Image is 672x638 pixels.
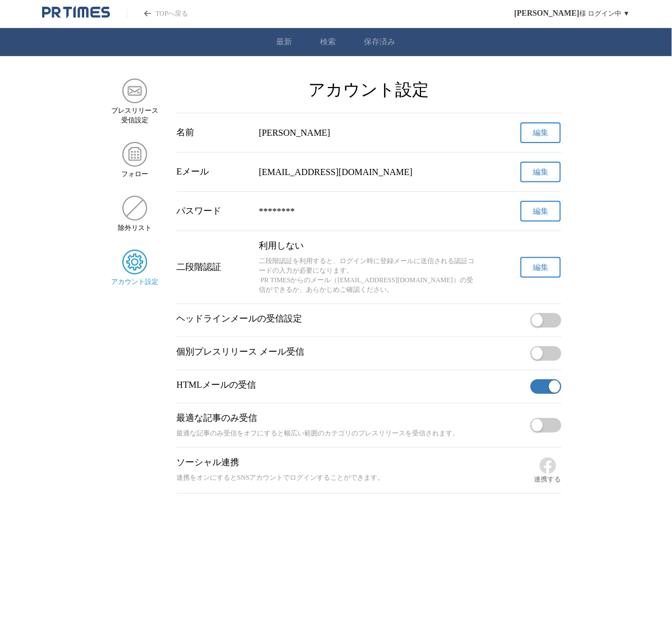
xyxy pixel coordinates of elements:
span: アカウント設定 [111,277,158,287]
img: アカウント設定 [122,250,147,274]
p: ヘッドラインメールの受信設定 [177,313,526,325]
p: 最適な記事のみ受信をオフにすると幅広い範囲のカテゴリのプレスリリースを受信されます。 [177,429,526,438]
p: 個別プレスリリース メール受信 [177,346,526,358]
img: Facebook [539,457,557,475]
a: 除外リスト除外リスト [111,196,159,233]
p: 二段階認証を利用すると、ログイン時に登録メールに送信される認証コードの入力が必要になります。 PR TIMESからのメール（[EMAIL_ADDRESS][DOMAIN_NAME]）の受信ができ... [259,256,479,295]
a: アカウント設定アカウント設定 [111,250,159,287]
p: 利用しない [259,240,479,252]
div: パスワード [177,205,250,217]
div: Eメール [177,166,250,178]
span: 編集 [533,206,548,217]
button: 編集 [520,257,561,278]
img: 除外リスト [122,196,147,221]
nav: サイドメニュー [111,79,159,494]
span: 除外リスト [118,223,152,233]
span: フォロー [121,169,148,179]
span: プレスリリース 受信設定 [111,106,158,125]
p: 最適な記事のみ受信 [177,412,526,424]
button: 連携する [534,457,561,484]
p: ソーシャル連携 [177,457,530,469]
span: 連携する [534,475,561,484]
a: 保存済み [364,37,396,47]
span: 編集 [533,263,548,273]
img: フォロー [122,142,147,167]
a: PR TIMESのトップページはこちら [127,9,188,19]
a: 検索 [321,37,336,47]
button: 編集 [520,162,561,182]
a: PR TIMESのトップページはこちら [42,6,110,21]
span: 編集 [533,128,548,138]
span: [PERSON_NAME] [514,9,579,18]
div: 名前 [177,127,250,139]
a: 最新 [277,37,292,47]
p: HTMLメールの受信 [177,379,526,391]
span: 編集 [533,167,548,177]
div: 二段階認証 [177,261,250,273]
div: [PERSON_NAME] [259,128,479,138]
p: 連携をオンにするとSNSアカウントでログインすることができます。 [177,473,530,483]
h2: アカウント設定 [177,79,561,102]
a: プレスリリース 受信設定プレスリリース 受信設定 [111,79,159,125]
img: プレスリリース 受信設定 [122,79,147,103]
div: [EMAIL_ADDRESS][DOMAIN_NAME] [259,167,479,177]
button: 編集 [520,122,561,143]
button: 編集 [520,201,561,222]
a: フォローフォロー [111,142,159,179]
